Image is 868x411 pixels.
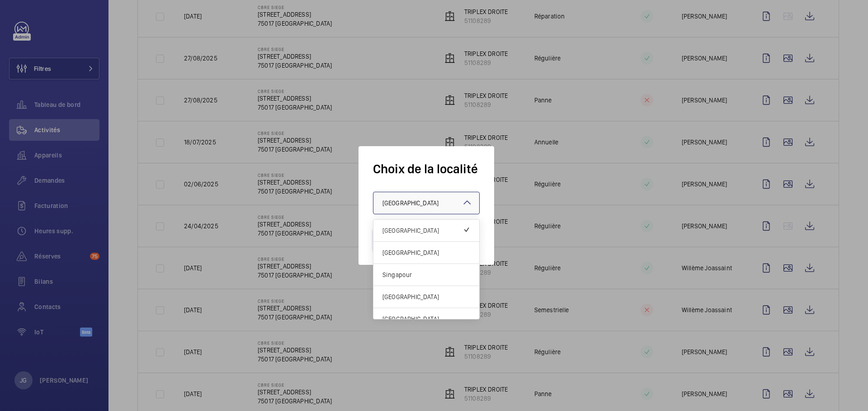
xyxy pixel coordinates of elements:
span: [GEOGRAPHIC_DATA] [382,248,470,257]
span: [GEOGRAPHIC_DATA] [382,226,463,235]
span: Singapour [382,270,470,279]
h1: Choix de la localité [373,161,480,177]
ng-dropdown-panel: Options list [373,219,480,319]
span: [GEOGRAPHIC_DATA] [382,314,470,323]
span: [GEOGRAPHIC_DATA] [382,292,470,301]
span: [GEOGRAPHIC_DATA] [382,199,439,207]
